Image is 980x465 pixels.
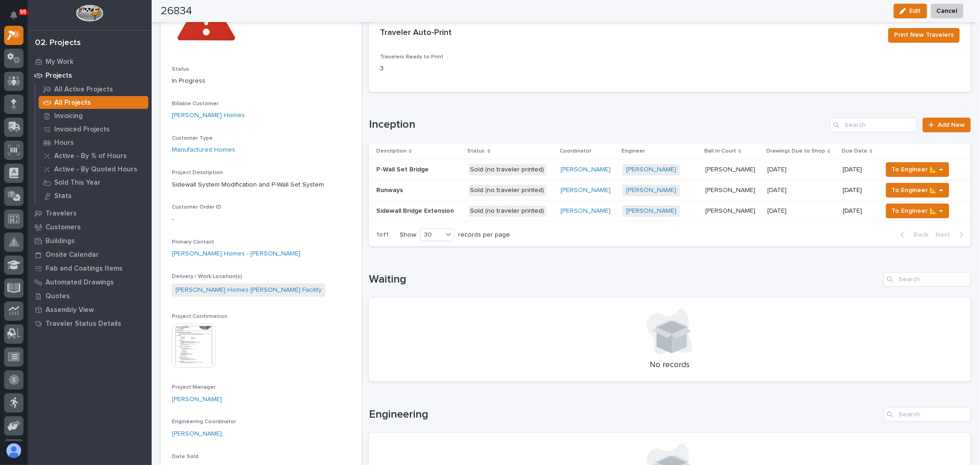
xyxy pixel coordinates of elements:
p: Traveler Status Details [45,320,121,328]
a: [PERSON_NAME] Homes [PERSON_NAME] Facility [176,285,322,295]
p: 1 of 1 [369,224,396,246]
p: Engineer [622,146,645,156]
span: Engineering Coordinator [172,419,236,425]
p: [PERSON_NAME] [705,185,757,194]
span: To Engineer 📐 → [892,205,943,216]
span: Billable Customer [172,101,219,107]
a: [PERSON_NAME] [626,207,676,215]
a: All Active Projects [35,83,152,96]
a: My Work [28,55,152,68]
p: All Active Projects [54,85,113,94]
p: 3 [380,64,566,74]
input: Search [884,407,971,422]
a: [PERSON_NAME] [626,166,676,174]
span: To Engineer 📐 → [892,164,943,175]
span: Cancel [937,6,957,17]
a: [PERSON_NAME] [561,207,611,215]
p: Due Date [842,146,867,156]
p: Projects [45,72,72,80]
span: Primary Contact [172,239,214,245]
p: [DATE] [843,187,875,194]
p: Ball In Court [704,146,736,156]
p: In Progress [172,76,351,86]
span: Add New [938,122,965,128]
p: No records [380,360,960,370]
button: Print New Travelers [888,28,960,43]
p: Drawings Due to Shop [766,146,825,156]
button: To Engineer 📐 → [886,162,949,177]
p: [PERSON_NAME] [705,205,757,215]
p: [DATE] [767,185,788,194]
p: Description [376,146,407,156]
p: Invoicing [54,112,83,120]
a: [PERSON_NAME] [172,395,222,404]
button: Back [893,231,932,239]
p: Runways [376,185,405,194]
a: Manufactured Homes [172,145,235,155]
div: Sold (no traveler printed) [469,205,546,217]
p: Sidewall System Modification and P-Wall Set System [172,180,351,190]
a: [PERSON_NAME] [561,187,611,194]
p: Show [400,231,416,239]
tr: RunwaysRunways Sold (no traveler printed)[PERSON_NAME] [PERSON_NAME] [PERSON_NAME][PERSON_NAME] [... [369,180,971,201]
p: Fab and Coatings Items [45,265,123,273]
h2: Traveler Auto-Print [380,28,452,38]
p: Sold This Year [54,179,101,187]
h1: Waiting [369,273,880,286]
span: Status [172,67,189,72]
a: Fab and Coatings Items [28,261,152,275]
a: Active - By % of Hours [35,149,152,162]
a: [PERSON_NAME] Homes - [PERSON_NAME] [172,249,300,259]
p: My Work [45,58,74,66]
p: All Projects [54,99,91,107]
button: To Engineer 📐 → [886,183,949,198]
a: Traveler Status Details [28,317,152,330]
p: [PERSON_NAME] [705,164,757,174]
p: Travelers [45,210,77,218]
p: Buildings [45,237,75,245]
p: Active - By Quoted Hours [54,165,137,174]
a: Stats [35,189,152,202]
button: Cancel [931,4,963,18]
tr: Sidewall Bridge ExtensionSidewall Bridge Extension Sold (no traveler printed)[PERSON_NAME] [PERSO... [369,201,971,221]
input: Search [884,272,971,287]
a: [PERSON_NAME] [626,187,676,194]
a: Projects [28,68,152,82]
p: [DATE] [843,207,875,215]
span: Print New Travelers [894,29,954,40]
p: Sidewall Bridge Extension [376,205,456,215]
p: [DATE] [767,164,788,174]
p: 55 [20,9,26,15]
div: Sold (no traveler printed) [469,185,546,196]
span: To Engineer 📐 → [892,185,943,196]
a: Add New [923,118,971,132]
div: Notifications55 [11,11,23,26]
p: Coordinator [560,146,591,156]
a: Automated Drawings [28,275,152,289]
p: [DATE] [843,166,875,174]
p: Invoiced Projects [54,125,110,134]
p: Automated Drawings [45,278,114,287]
p: records per page [458,231,510,239]
a: [PERSON_NAME] Homes [172,111,245,120]
button: Next [932,231,971,239]
img: Workspace Logo [76,5,103,22]
p: Customers [45,223,81,232]
p: Quotes [45,292,70,301]
a: Hours [35,136,152,149]
div: Sold (no traveler printed) [469,164,546,176]
a: [PERSON_NAME] [561,166,611,174]
p: [DATE] [767,205,788,215]
p: Stats [54,192,72,200]
span: Back [908,231,928,239]
span: Date Sold [172,454,198,459]
a: All Projects [35,96,152,109]
button: To Engineer 📐 → [886,204,949,218]
p: Onsite Calendar [45,251,99,259]
a: Quotes [28,289,152,303]
tr: P-Wall Set BridgeP-Wall Set Bridge Sold (no traveler printed)[PERSON_NAME] [PERSON_NAME] [PERSON_... [369,159,971,180]
h1: Inception [369,118,826,131]
span: Edit [910,7,921,15]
